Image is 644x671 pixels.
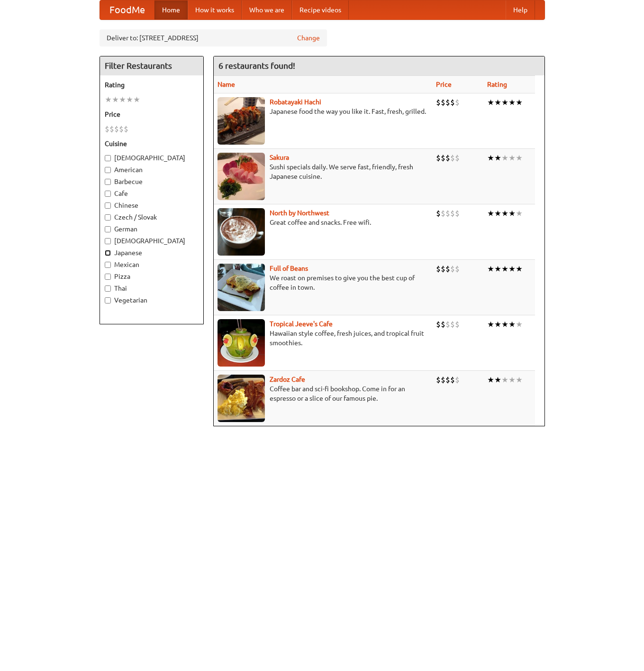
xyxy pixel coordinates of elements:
li: $ [455,264,460,274]
label: Vegetarian [105,295,199,305]
li: $ [436,153,441,163]
input: Thai [105,285,111,292]
a: Robatayaki Hachi [270,98,321,106]
li: ★ [105,94,112,105]
a: Home [154,0,188,19]
a: Sakura [270,154,289,161]
p: Sushi specials daily. We serve fast, friendly, fresh Japanese cuisine. [218,162,429,181]
label: [DEMOGRAPHIC_DATA] [105,236,199,246]
li: $ [455,97,460,108]
li: ★ [508,97,516,108]
a: Tropical Jeeve's Cafe [270,320,333,328]
input: Mexican [105,262,111,268]
label: Czech / Slovak [105,212,199,222]
li: $ [445,208,450,219]
li: ★ [501,264,508,274]
a: Change [297,33,320,43]
li: ★ [501,319,508,330]
li: $ [436,264,441,274]
li: $ [455,208,460,219]
li: $ [436,375,441,385]
li: ★ [516,153,523,163]
li: $ [114,124,119,134]
img: zardoz.jpg [218,375,265,422]
label: Japanese [105,248,199,257]
a: Full of Beans [270,265,308,272]
p: Coffee bar and sci-fi bookshop. Come in for an espresso or a slice of our famous pie. [218,384,429,403]
li: $ [445,264,450,274]
label: Thai [105,284,199,293]
li: ★ [494,208,501,219]
ng-pluralize: 6 restaurants found! [218,61,295,70]
li: ★ [487,264,494,274]
li: $ [450,153,455,163]
img: sakura.jpg [218,153,265,200]
input: [DEMOGRAPHIC_DATA] [105,155,111,161]
input: Vegetarian [105,297,111,303]
input: [DEMOGRAPHIC_DATA] [105,238,111,244]
input: American [105,167,111,173]
li: $ [455,153,460,163]
li: $ [455,319,460,330]
a: FoodMe [100,0,154,19]
li: ★ [487,153,494,163]
li: ★ [501,97,508,108]
a: North by Northwest [270,209,329,217]
li: ★ [508,208,516,219]
p: Hawaiian style coffee, fresh juices, and tropical fruit smoothies. [218,329,429,348]
img: north.jpg [218,208,265,256]
li: ★ [516,264,523,274]
li: $ [441,319,445,330]
li: ★ [487,319,494,330]
li: ★ [494,153,501,163]
li: ★ [487,375,494,385]
p: We roast on premises to give you the best cup of coffee in town. [218,273,429,292]
a: Recipe videos [292,0,349,19]
li: ★ [494,264,501,274]
label: [DEMOGRAPHIC_DATA] [105,153,199,163]
li: ★ [501,208,508,219]
input: Pizza [105,274,111,280]
li: $ [445,375,450,385]
label: Pizza [105,272,199,281]
a: How it works [188,0,242,19]
input: Cafe [105,191,111,197]
a: Zardoz Cafe [270,376,305,383]
li: ★ [516,375,523,385]
li: ★ [494,319,501,330]
li: ★ [508,319,516,330]
h4: Filter Restaurants [100,56,203,75]
li: $ [450,264,455,274]
li: ★ [133,94,140,105]
label: Barbecue [105,177,199,186]
label: Mexican [105,260,199,269]
li: $ [441,375,445,385]
li: ★ [126,94,133,105]
li: $ [450,319,455,330]
li: $ [119,124,124,134]
li: $ [450,208,455,219]
h5: Cuisine [105,139,199,148]
li: ★ [508,375,516,385]
li: $ [445,153,450,163]
label: American [105,165,199,175]
h5: Rating [105,80,199,90]
a: Rating [487,81,507,88]
input: Czech / Slovak [105,214,111,221]
li: $ [450,97,455,108]
h5: Price [105,110,199,119]
li: ★ [487,97,494,108]
p: Great coffee and snacks. Free wifi. [218,218,429,227]
li: $ [436,97,441,108]
input: Japanese [105,250,111,256]
input: Chinese [105,202,111,209]
li: $ [105,124,109,134]
li: ★ [508,264,516,274]
p: Japanese food the way you like it. Fast, fresh, grilled. [218,107,429,116]
li: $ [436,319,441,330]
li: $ [441,208,445,219]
